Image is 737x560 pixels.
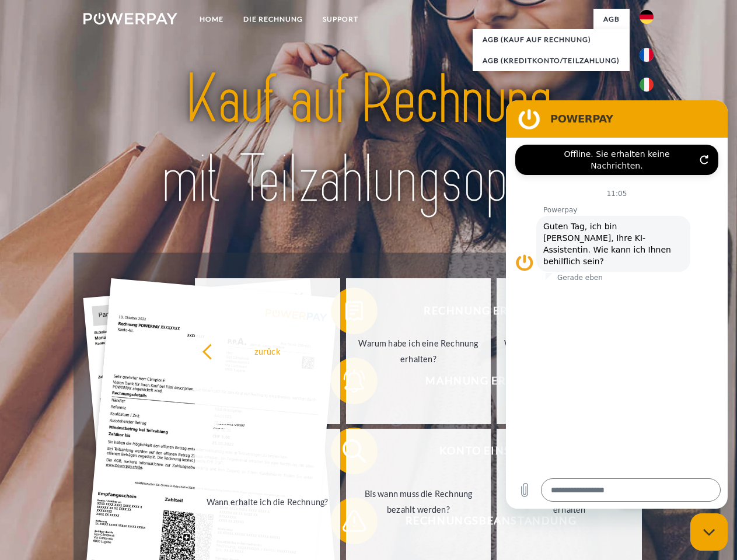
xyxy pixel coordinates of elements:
img: logo-powerpay-white.svg [83,13,177,24]
a: agb [593,9,630,30]
img: fr [640,48,654,62]
img: de [640,10,654,24]
a: SUPPORT [313,9,368,30]
div: zurück [202,343,333,359]
div: Bis wann muss die Rechnung bezahlt werden? [353,486,484,517]
div: Ich habe nur eine Teillieferung erhalten [504,486,635,517]
div: Warum habe ich eine Rechnung erhalten? [353,335,484,367]
a: Was habe ich noch offen, ist meine Zahlung eingegangen? [497,278,642,424]
img: title-powerpay_de.svg [111,56,626,223]
a: AGB (Kauf auf Rechnung) [473,29,630,50]
a: DIE RECHNUNG [233,9,313,30]
a: Home [190,9,233,30]
div: Was habe ich noch offen, ist meine Zahlung eingegangen? [504,335,635,367]
iframe: Messaging-Fenster [506,100,728,509]
img: it [640,78,654,92]
a: AGB (Kreditkonto/Teilzahlung) [473,50,630,71]
div: Wann erhalte ich die Rechnung? [202,494,333,509]
iframe: Schaltfläche zum Öffnen des Messaging-Fensters; Konversation läuft [690,513,728,551]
